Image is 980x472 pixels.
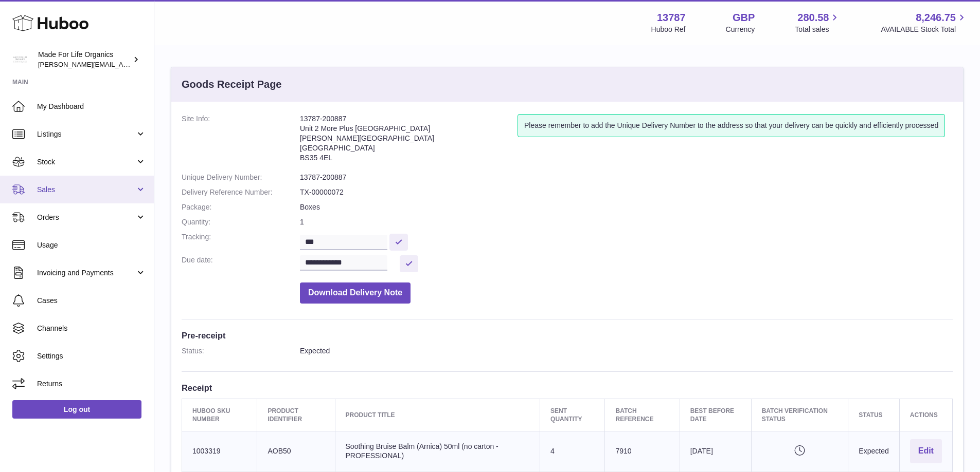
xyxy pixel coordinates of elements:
td: 1003319 [182,431,257,471]
span: Channels [37,324,146,333]
span: AVAILABLE Stock Total [881,25,968,34]
span: Listings [37,129,135,139]
th: Actions [899,399,952,431]
dt: Tracking: [182,232,300,250]
span: Returns [37,379,146,389]
img: geoff.winwood@madeforlifeorganics.com [12,52,28,67]
div: Made For Life Organics [38,50,131,69]
th: Status [848,399,899,431]
td: 7910 [605,431,680,471]
h3: Goods Receipt Page [182,78,282,91]
address: 13787-200887 Unit 2 More Plus [GEOGRAPHIC_DATA] [PERSON_NAME][GEOGRAPHIC_DATA] [GEOGRAPHIC_DATA] ... [300,114,518,167]
button: Edit [910,439,942,463]
th: Best Before Date [680,399,751,431]
th: Huboo SKU Number [182,399,257,431]
dt: Unique Delivery Number: [182,173,300,182]
span: Invoicing and Payments [37,268,135,278]
span: Sales [37,185,135,195]
td: Soothing Bruise Balm (Arnica) 50ml (no carton - PROFESSIONAL) [335,431,540,471]
span: 8,246.75 [916,11,956,25]
th: Product Identifier [257,399,335,431]
div: Please remember to add the Unique Delivery Number to the address so that your delivery can be qui... [518,114,945,137]
dd: 1 [300,217,953,227]
th: Sent Quantity [540,399,605,431]
span: Cases [37,296,146,306]
td: AOB50 [257,431,335,471]
th: Batch Verification Status [751,399,848,431]
span: Usage [37,240,146,250]
span: Total sales [795,25,841,34]
span: My Dashboard [37,102,146,111]
div: Huboo Ref [651,25,686,34]
strong: GBP [733,11,755,25]
dt: Status: [182,346,300,356]
dd: Expected [300,346,953,356]
dt: Due date: [182,255,300,272]
dt: Quantity: [182,217,300,227]
dt: Package: [182,202,300,212]
span: [PERSON_NAME][EMAIL_ADDRESS][PERSON_NAME][DOMAIN_NAME] [38,60,261,68]
th: Batch Reference [605,399,680,431]
td: [DATE] [680,431,751,471]
span: Orders [37,213,135,222]
dd: TX-00000072 [300,187,953,197]
dt: Site Info: [182,114,300,167]
span: Stock [37,157,135,167]
span: Settings [37,351,146,361]
dd: 13787-200887 [300,173,953,182]
h3: Receipt [182,382,953,393]
td: Expected [848,431,899,471]
a: 280.58 Total sales [795,11,841,34]
div: Currency [726,25,755,34]
button: Download Delivery Note [300,282,411,304]
th: Product title [335,399,540,431]
strong: 13787 [657,11,686,25]
a: 8,246.75 AVAILABLE Stock Total [881,11,968,34]
dt: Delivery Reference Number: [182,187,300,197]
h3: Pre-receipt [182,330,953,341]
a: Log out [12,400,141,419]
td: 4 [540,431,605,471]
span: 280.58 [797,11,829,25]
dd: Boxes [300,202,953,212]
